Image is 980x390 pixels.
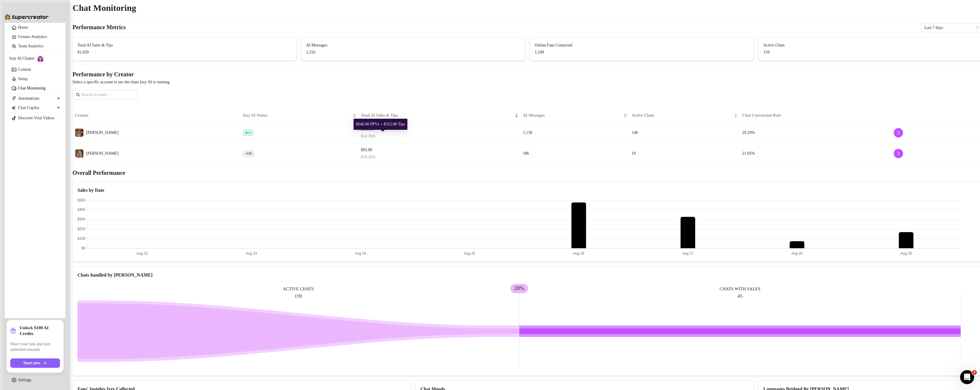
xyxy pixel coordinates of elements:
[241,109,359,122] th: Izzy AI Status
[76,93,80,97] span: search
[361,154,518,160] span: $ 10.22 /h
[523,130,532,135] span: 1,130
[361,126,518,132] span: $958.00
[73,109,241,122] th: Creator
[535,42,749,49] span: Online Fans Contacted
[81,92,134,98] input: Search account...
[86,130,118,135] span: [PERSON_NAME]
[632,130,638,135] span: 140
[247,131,252,135] span: On
[629,109,740,122] th: Active Chats
[18,32,61,42] a: Creator Analytics
[18,94,55,103] span: Automations
[359,109,521,122] th: Total AI Sales & Tips
[18,44,44,48] a: Team Analytics
[37,54,46,63] img: AI Chatter
[77,50,89,54] span: $1,050
[23,361,41,365] span: Start now
[361,112,514,119] span: Total AI Sales & Tips
[894,128,903,137] button: right
[972,370,977,375] span: 3
[10,341,60,353] span: Share your link and earn unlimited rewards
[9,55,35,62] span: Izzy AI Chatter
[361,133,518,139] span: $ 14.30 /h
[632,151,636,156] span: 19
[18,103,55,113] span: Chat Copilot
[75,149,83,158] img: Kelly
[306,42,520,49] span: AI Messages
[77,271,977,279] div: Chats handled by [PERSON_NAME]
[12,106,15,110] img: Chat Copilot
[18,25,28,30] a: Home
[976,26,979,30] span: calendar
[306,49,520,56] span: 1,316
[924,23,979,32] span: Last 7 days
[742,130,755,135] span: 29.29 %
[243,112,352,119] span: Izzy AI Status
[742,151,755,156] span: 21.05 %
[75,129,83,137] img: Kelly
[18,77,27,81] a: Setup
[740,109,891,122] th: Chat Conversion Rate
[12,96,16,101] span: thunderbolt
[5,14,49,20] img: logo-BBDzfeDw.svg
[10,358,60,368] button: Start nowarrow-right
[247,151,252,156] span: Off
[354,119,407,130] div: $646.00 PPVs + $312.00 Tips
[18,86,46,90] a: Chat Monitoring
[20,325,60,336] strong: Unlock $100 AI Credits
[86,151,118,156] span: [PERSON_NAME]
[523,151,529,156] span: 186
[535,49,749,56] span: 1,549
[896,131,900,135] span: right
[73,2,136,13] h2: Chat Monitoring
[521,109,629,122] th: AI Messages
[960,370,974,384] iframe: Intercom live chat
[73,23,126,32] h4: Performance Metrics
[763,42,977,49] span: Active Chats
[18,378,31,382] a: Settings
[896,151,900,156] span: right
[18,116,54,120] a: Discover Viral Videos
[894,149,903,158] button: right
[10,328,16,334] span: gift
[43,361,47,365] span: arrow-right
[77,187,977,194] div: Sales by Date
[18,67,31,72] a: Content
[632,112,733,119] span: Active Chats
[361,147,518,153] span: $92.00
[763,49,977,56] span: 159
[523,112,622,119] span: AI Messages
[77,42,292,49] span: Total AI Sales & Tips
